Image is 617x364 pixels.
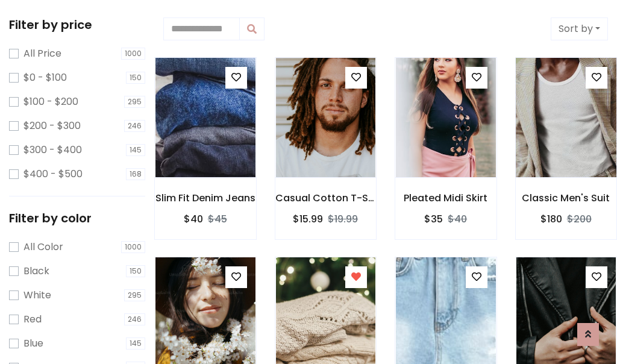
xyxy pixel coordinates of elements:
[567,212,592,226] del: $200
[9,17,145,32] h5: Filter by price
[155,192,256,204] h6: Slim Fit Denim Jeans
[126,337,145,350] span: 145
[121,241,145,253] span: 1000
[9,211,145,225] h5: Filter by color
[328,212,358,226] del: $19.99
[23,312,42,327] label: Red
[395,192,496,204] h6: Pleated Midi Skirt
[124,289,145,301] span: 295
[126,168,145,180] span: 168
[551,17,608,40] button: Sort by
[124,120,145,132] span: 246
[23,264,49,278] label: Black
[516,192,617,204] h6: Classic Men's Suit
[126,72,145,84] span: 150
[275,192,377,204] h6: Casual Cotton T-Shirt
[23,46,61,61] label: All Price
[121,48,145,60] span: 1000
[126,265,145,277] span: 150
[424,213,443,225] h6: $35
[126,144,145,156] span: 145
[540,213,562,225] h6: $180
[448,212,467,226] del: $40
[184,213,203,225] h6: $40
[23,143,82,157] label: $300 - $400
[23,336,43,351] label: Blue
[23,288,51,303] label: White
[293,213,323,225] h6: $15.99
[124,96,145,108] span: 295
[124,313,145,325] span: 246
[208,212,227,226] del: $45
[23,95,78,109] label: $100 - $200
[23,240,63,254] label: All Color
[23,119,81,133] label: $200 - $300
[23,167,83,181] label: $400 - $500
[23,71,67,85] label: $0 - $100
